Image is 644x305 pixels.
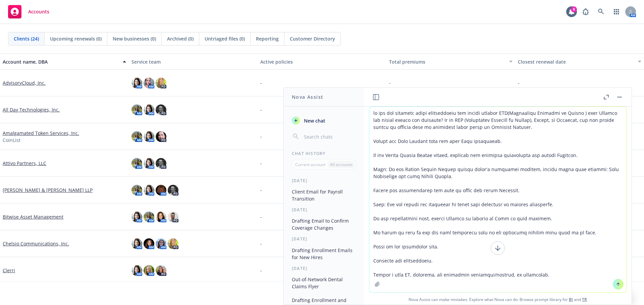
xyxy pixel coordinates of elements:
span: Reporting [256,35,279,42]
span: New businesses (0) [113,35,156,42]
button: Client Email for Payroll Transition [289,186,359,204]
img: photo [131,158,142,169]
img: photo [156,104,166,115]
img: photo [131,238,142,249]
img: photo [156,131,166,142]
p: Current account [295,162,325,167]
h1: Nova Assist [292,93,323,100]
span: - [260,106,262,113]
span: - [518,79,520,86]
a: Chelsio Communications, Inc. [3,240,69,247]
a: Bitwise Asset Management [3,213,63,220]
button: Active policies [258,54,386,70]
img: photo [144,158,154,169]
img: photo [156,265,166,276]
span: - [389,79,391,86]
span: New chat [303,117,325,124]
input: Search chats [303,132,356,141]
img: photo [156,185,166,196]
div: Chat History [284,151,364,156]
p: All accounts [330,162,353,167]
a: BI [569,297,573,302]
a: AdvisoryCloud, Inc. [3,79,46,86]
span: - [260,160,262,167]
img: photo [144,185,154,196]
img: photo [144,104,154,115]
div: Service team [131,58,255,65]
img: photo [156,238,166,249]
button: Drafting Enrollment Emails for New Hires [289,245,359,263]
a: Accounts [5,2,52,21]
span: CoinList [3,137,20,144]
img: photo [131,104,142,115]
button: Total premiums [386,54,515,70]
a: [PERSON_NAME] & [PERSON_NAME] LLP [3,186,93,194]
div: [DATE] [284,178,364,183]
img: photo [168,238,178,249]
a: All Day Technologies, Inc. [3,106,60,113]
span: Untriaged files (0) [205,35,245,42]
a: Amalgamated Token Services, Inc. [3,130,79,137]
div: Account name, DBA [3,58,119,65]
img: photo [156,212,166,222]
img: photo [168,212,178,222]
span: - [260,240,262,247]
textarea: lo ips dol sitametc adipi elitseddoeiu tem incidi utlabor ETD(Magnaaliqu Enimadmi ve Quisno ) exe... [369,107,626,292]
span: Customer Directory [290,35,335,42]
a: Switch app [610,5,623,18]
span: Accounts [28,9,49,14]
a: Report a Bug [579,5,592,18]
img: photo [144,78,154,88]
div: [DATE] [284,207,364,213]
span: - [260,267,262,274]
img: photo [144,131,154,142]
span: - [260,79,262,86]
a: Clerri [3,267,15,274]
button: Service team [129,54,258,70]
div: [DATE] [284,236,364,242]
div: [DATE] [284,265,364,271]
img: photo [156,158,166,169]
img: photo [131,185,142,196]
a: TR [582,297,587,302]
img: photo [168,185,178,196]
div: Active policies [260,58,384,65]
img: photo [131,265,142,276]
img: photo [156,78,166,88]
span: Upcoming renewals (0) [50,35,102,42]
img: photo [131,131,142,142]
span: - [260,186,262,194]
img: photo [131,212,142,222]
img: photo [131,78,142,88]
span: Archived (0) [167,35,194,42]
span: - [260,213,262,220]
span: Clients (24) [14,35,39,42]
div: Total premiums [389,58,505,65]
button: Out-of-Network Dental Claims Flyer [289,274,359,292]
img: photo [144,265,154,276]
button: New chat [289,115,359,127]
img: photo [144,212,154,222]
img: photo [144,238,154,249]
div: Closest renewal date [518,58,634,65]
a: Attivo Partners, LLC [3,160,46,167]
span: - [260,133,262,140]
a: Search [594,5,608,18]
div: 8 [571,6,577,12]
button: Closest renewal date [515,54,644,70]
button: Drafting Email to Confirm Coverage Changes [289,215,359,233]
